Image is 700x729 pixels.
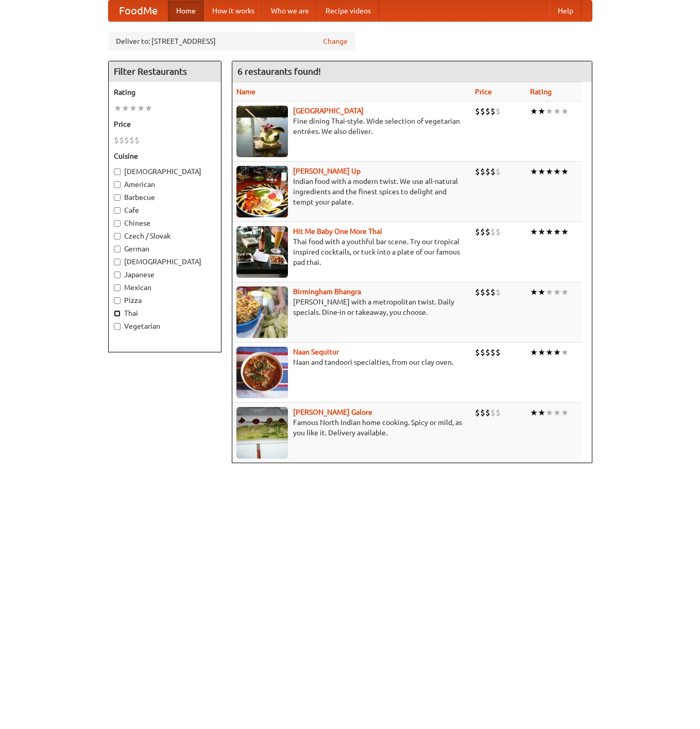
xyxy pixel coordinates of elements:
li: ★ [561,166,569,177]
input: Chinese [114,220,121,227]
label: Mexican [114,282,216,293]
a: Recipe videos [317,1,379,21]
a: Hit Me Baby One More Thai [293,227,382,235]
p: Indian food with a modern twist. We use all-natural ingredients and the finest spices to delight ... [236,176,467,207]
li: $ [480,407,485,418]
a: [PERSON_NAME] Up [293,167,361,175]
li: $ [490,226,496,238]
a: Who we are [263,1,317,21]
li: ★ [538,407,545,418]
li: ★ [114,103,122,114]
li: ★ [561,347,569,358]
label: Japanese [114,269,216,280]
input: Mexican [114,284,121,291]
label: Chinese [114,218,216,228]
li: $ [475,407,480,418]
li: ★ [553,347,561,358]
li: $ [480,166,485,177]
a: Naan Sequitur [293,348,339,356]
h5: Price [114,119,216,129]
a: Name [236,88,255,96]
li: $ [114,134,119,146]
b: [PERSON_NAME] Galore [293,408,372,416]
li: $ [496,347,501,358]
div: Deliver to: [STREET_ADDRESS] [108,32,355,50]
input: Japanese [114,272,121,278]
h4: Filter Restaurants [109,61,221,82]
li: $ [480,226,485,238]
li: ★ [530,347,538,358]
a: FoodMe [109,1,168,21]
li: ★ [561,226,569,238]
a: [GEOGRAPHIC_DATA] [293,107,364,115]
li: $ [485,347,490,358]
li: ★ [545,226,553,238]
ng-pluralize: 6 restaurants found! [237,66,321,76]
input: [DEMOGRAPHIC_DATA] [114,168,121,175]
li: ★ [530,166,538,177]
img: bhangra.jpg [236,286,288,338]
input: Barbecue [114,194,121,201]
li: $ [475,286,480,298]
input: Thai [114,310,121,317]
label: [DEMOGRAPHIC_DATA] [114,257,216,267]
input: Czech / Slovak [114,233,121,240]
li: $ [490,106,496,117]
p: Naan and tandoori specialties, from our clay oven. [236,357,467,367]
input: Pizza [114,297,121,304]
li: ★ [553,286,561,298]
li: $ [480,286,485,298]
li: ★ [545,286,553,298]
a: Birmingham Bhangra [293,287,361,296]
label: [DEMOGRAPHIC_DATA] [114,166,216,177]
li: ★ [129,103,137,114]
a: How it works [204,1,263,21]
input: Cafe [114,207,121,214]
label: American [114,179,216,190]
li: ★ [561,286,569,298]
li: ★ [137,103,145,114]
p: Famous North Indian home cooking. Spicy or mild, as you like it. Delivery available. [236,417,467,438]
li: ★ [538,286,545,298]
p: Fine dining Thai-style. Wide selection of vegetarian entrées. We also deliver. [236,116,467,137]
h5: Rating [114,87,216,97]
li: $ [485,106,490,117]
label: Cafe [114,205,216,215]
label: Pizza [114,295,216,306]
label: Barbecue [114,192,216,202]
li: ★ [530,106,538,117]
label: Thai [114,308,216,318]
p: Thai food with a youthful bar scene. Try our tropical inspired cocktails, or tuck into a plate of... [236,236,467,267]
li: $ [480,347,485,358]
li: ★ [553,226,561,238]
li: ★ [530,226,538,238]
li: $ [496,407,501,418]
li: ★ [530,286,538,298]
li: $ [496,226,501,238]
li: $ [119,134,124,146]
li: $ [475,106,480,117]
a: Price [475,88,492,96]
li: $ [475,347,480,358]
p: [PERSON_NAME] with a metropolitan twist. Daily specials. Dine-in or takeaway, you choose. [236,297,467,317]
li: $ [129,134,134,146]
input: Vegetarian [114,323,121,330]
li: $ [490,347,496,358]
li: ★ [538,226,545,238]
li: $ [485,226,490,238]
img: satay.jpg [236,106,288,157]
li: ★ [553,106,561,117]
img: currygalore.jpg [236,407,288,459]
li: $ [496,106,501,117]
li: ★ [545,347,553,358]
a: Help [550,1,582,21]
li: $ [490,166,496,177]
li: $ [490,286,496,298]
img: babythai.jpg [236,226,288,278]
li: ★ [145,103,152,114]
li: ★ [538,347,545,358]
li: $ [496,286,501,298]
li: $ [475,226,480,238]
